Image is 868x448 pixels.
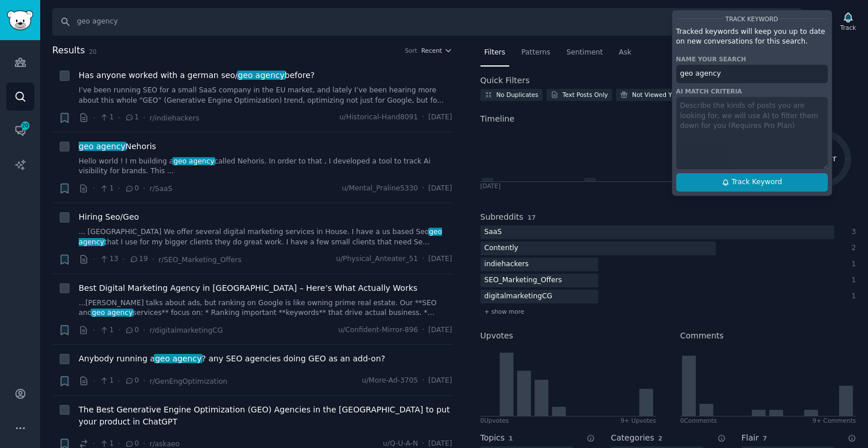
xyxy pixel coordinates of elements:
span: geo agency [172,157,215,165]
h2: Categories [611,432,654,444]
span: · [93,324,95,336]
span: 1 [125,112,139,123]
span: · [118,375,120,387]
div: SEO_Marketing_Offers [480,274,567,288]
span: [DATE] [428,376,452,386]
span: r/indiehackers [149,114,199,122]
div: 1 [846,259,857,270]
span: · [93,254,95,266]
a: The Best Generative Engine Optimization (GEO) Agencies in the [GEOGRAPHIC_DATA] to put your produ... [79,404,452,428]
span: 17 [528,214,536,221]
div: 2 [846,243,857,254]
span: 0 [125,376,139,386]
div: No Duplicates [497,91,538,99]
span: · [422,376,424,386]
span: r/SEO_Marketing_Offers [158,256,242,264]
p: Tracked keywords will keep you up to date on new conversations for this search. [676,27,828,47]
span: · [143,375,145,387]
span: u/Mental_Praline5330 [342,184,418,194]
h2: Quick Filters [480,75,530,87]
span: · [422,325,424,336]
span: 0 [125,184,139,194]
span: Sentiment [567,48,603,58]
img: GummySearch logo [7,10,33,30]
span: [DATE] [428,112,452,123]
span: · [118,112,120,124]
span: u/Physical_Anteater_51 [336,254,418,264]
a: Best Digital Marketing Agency in [GEOGRAPHIC_DATA] – Here’s What Actually Works [79,282,417,294]
span: · [143,324,145,336]
a: geo agencyNehoris [79,141,156,153]
span: Filters [485,48,506,58]
span: geo agency [91,309,134,317]
span: Results [52,44,85,58]
input: Name this search [676,65,828,83]
span: · [152,254,154,266]
h2: Topics [480,432,505,444]
span: · [118,324,120,336]
span: · [122,254,125,266]
input: Search Keyword [52,8,802,36]
div: 0 Upvote s [480,416,509,424]
h2: Subreddits [480,211,524,223]
span: r/askaeo [149,440,179,448]
button: Track Keyword [676,173,828,192]
a: Hello world ! I m building ageo agencycalled Nehoris. In order to that , I developed a tool to tr... [79,157,452,177]
span: u/More-Ad-3705 [362,376,418,386]
span: Ask [619,48,631,58]
div: Sort [405,46,417,54]
span: · [93,182,95,194]
span: · [422,112,424,123]
div: 9+ Upvotes [621,416,656,424]
span: 1 [99,376,114,386]
span: [DATE] [428,325,452,336]
span: geo agency [79,228,442,246]
div: 9+ Comments [812,416,856,424]
a: Anybody running ageo agency? any SEO agencies doing GEO as an add-on? [79,353,385,365]
span: · [143,182,145,194]
span: 1 [99,112,114,123]
span: 20 [20,122,30,130]
span: geo agency [77,142,126,151]
div: indiehackers [480,258,533,272]
div: Track [840,24,856,32]
h2: Upvotes [480,330,513,342]
div: [DATE] [480,182,501,190]
span: 1 [99,184,114,194]
span: Track Keyword [731,177,782,188]
span: · [422,184,424,194]
div: Text Posts Only [563,91,608,99]
span: · [93,375,95,387]
div: Not Viewed Yet [632,91,677,99]
div: 1 [846,291,857,302]
a: Hiring Seo/Geo [79,211,139,223]
span: Timeline [480,113,515,125]
span: Recent [421,46,442,54]
div: Contently [480,241,522,256]
h2: Flair [742,432,759,444]
span: 2 [658,435,662,442]
span: u/Historical-Hand8091 [339,112,418,123]
a: ... [GEOGRAPHIC_DATA] We offer several digital marketing services in House. I have a us based Seo... [79,227,452,247]
span: r/GenEngOptimization [149,377,227,385]
span: 13 [99,254,118,264]
div: 0 Comment s [680,416,717,424]
span: + show more [485,307,525,315]
span: Patterns [521,48,550,58]
span: · [118,182,120,194]
span: 19 [129,254,148,264]
span: 20 [89,48,96,55]
div: digitalmarketingCG [480,290,557,304]
h2: Comments [680,330,724,342]
span: geo agency [237,71,286,80]
a: ...[PERSON_NAME] talks about ads, but ranking on Google is like owning prime real estate. Our **S... [79,298,452,318]
span: 7 [763,435,767,442]
span: r/digitalmarketingCG [149,326,223,334]
div: 1 [846,275,857,286]
span: u/Confident-Mirror-896 [338,325,418,336]
a: 20 [6,116,34,145]
span: [DATE] [428,184,452,194]
div: Name your search [676,55,828,63]
span: · [422,254,424,264]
